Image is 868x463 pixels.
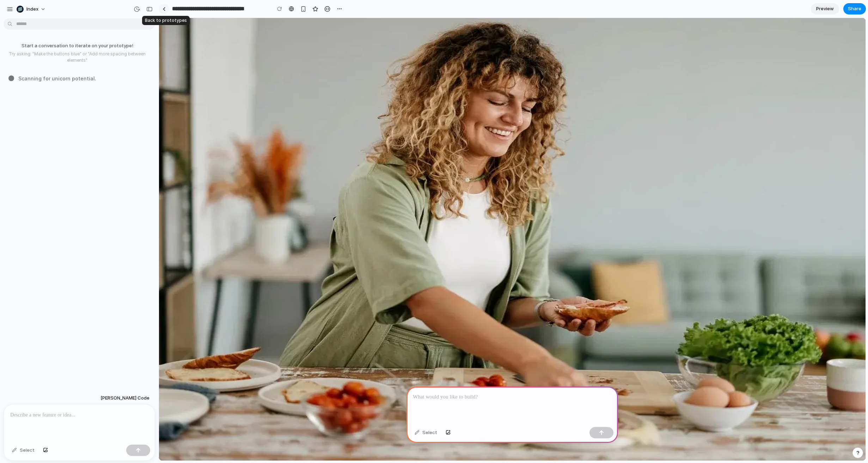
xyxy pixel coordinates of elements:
div: Back to prototypes [142,16,190,25]
button: Share [843,3,866,14]
span: Preview [816,5,834,12]
a: Preview [811,3,839,14]
button: [PERSON_NAME] Code [98,392,152,404]
span: [PERSON_NAME] Code [100,395,149,402]
span: Scanning for unicorn potential . [18,75,96,82]
span: Share [848,5,861,12]
p: Start a conversation to iterate on your prototype! [3,42,152,49]
button: Index [14,4,49,15]
span: Index [26,6,38,13]
p: Try asking: "Make the buttons blue" or "Add more spacing between elements" [3,51,152,63]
